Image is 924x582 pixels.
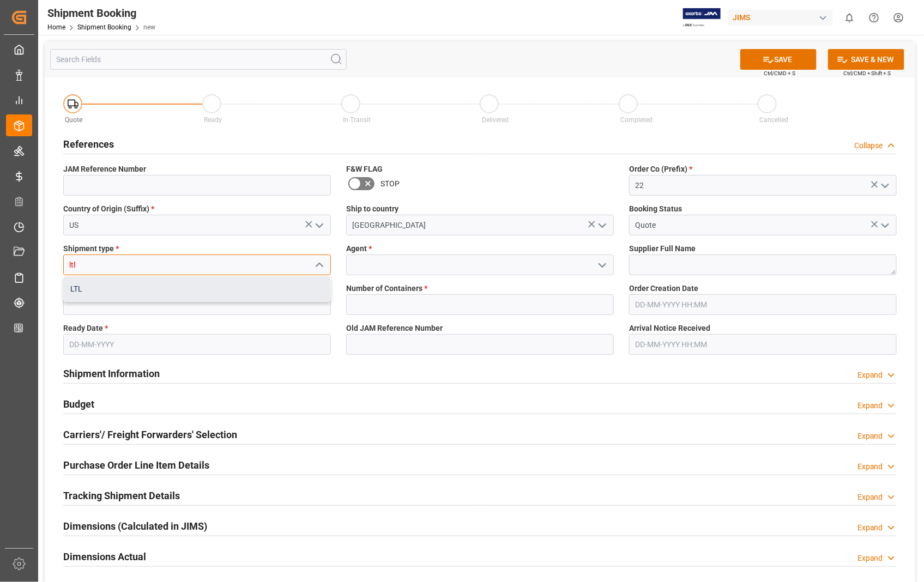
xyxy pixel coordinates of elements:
[63,519,207,533] h2: Dimensions (Calculated in JIMS)
[346,283,427,294] span: Number of Containers
[77,23,131,31] a: Shipment Booking
[593,217,609,234] button: open menu
[343,116,371,124] span: In-Transit
[862,5,886,30] button: Help Center
[381,178,400,190] span: STOP
[63,427,237,442] h2: Carriers'/ Freight Forwarders' Selection
[876,177,892,194] button: open menu
[621,116,653,124] span: Completed
[837,5,862,30] button: show 0 new notifications
[64,277,330,301] div: LTL
[63,334,331,355] input: DD-MM-YYYY
[683,8,721,27] img: Exertis%20JAM%20-%20Email%20Logo.jpg_1722504956.jpg
[482,116,509,124] span: Delivered
[47,23,65,31] a: Home
[629,334,897,355] input: DD-MM-YYYY HH:MM
[346,323,443,334] span: Old JAM Reference Number
[50,49,347,70] input: Search Fields
[47,5,155,21] div: Shipment Booking
[828,49,904,70] button: SAVE & NEW
[63,243,119,254] span: Shipment type
[629,283,698,294] span: Order Creation Date
[857,400,883,411] div: Expand
[63,215,331,235] input: Type to search/select
[63,163,146,175] span: JAM Reference Number
[843,69,891,77] span: Ctrl/CMD + Shift + S
[857,431,883,442] div: Expand
[310,217,327,234] button: open menu
[764,69,795,77] span: Ctrl/CMD + S
[63,488,180,503] h2: Tracking Shipment Details
[63,203,154,215] span: Country of Origin (Suffix)
[876,217,892,234] button: open menu
[629,243,696,254] span: Supplier Full Name
[65,116,83,124] span: Quote
[740,49,817,70] button: SAVE
[629,203,682,215] span: Booking Status
[728,10,833,26] div: JIMS
[204,116,222,124] span: Ready
[760,116,789,124] span: Cancelled
[346,203,398,215] span: Ship to country
[63,458,209,472] h2: Purchase Order Line Item Details
[63,366,160,381] h2: Shipment Information
[310,257,327,274] button: close menu
[857,461,883,472] div: Expand
[593,257,609,274] button: open menu
[63,549,146,564] h2: Dimensions Actual
[857,522,883,533] div: Expand
[857,553,883,564] div: Expand
[629,294,897,315] input: DD-MM-YYYY HH:MM
[346,243,372,254] span: Agent
[728,7,837,28] button: JIMS
[629,323,710,334] span: Arrival Notice Received
[63,323,108,334] span: Ready Date
[857,369,883,381] div: Expand
[346,163,383,175] span: F&W FLAG
[857,492,883,503] div: Expand
[854,140,883,151] div: Collapse
[63,397,94,411] h2: Budget
[63,137,114,151] h2: References
[629,163,692,175] span: Order Co (Prefix)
